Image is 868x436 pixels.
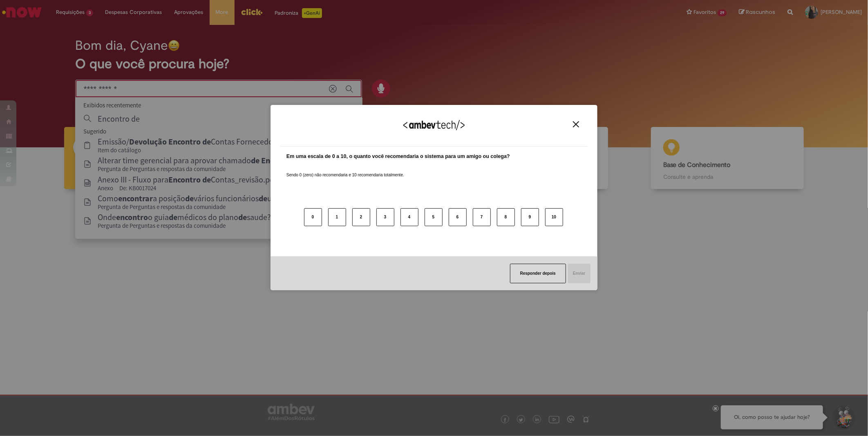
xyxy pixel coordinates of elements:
label: Sendo 0 (zero) não recomendaria e 10 recomendaria totalmente. [286,162,404,178]
button: 0 [304,208,322,226]
button: 9 [521,208,539,226]
button: 6 [449,208,467,226]
button: Responder depois [510,264,566,283]
img: Logo Ambevtech [403,120,465,130]
button: 10 [545,208,563,226]
button: 2 [352,208,370,226]
button: 1 [328,208,346,226]
button: 7 [473,208,491,226]
button: 3 [376,208,394,226]
button: 4 [400,208,418,226]
img: Close [573,121,579,127]
button: 5 [425,208,443,226]
button: Close [570,121,582,128]
button: 8 [497,208,515,226]
label: Em uma escala de 0 a 10, o quanto você recomendaria o sistema para um amigo ou colega? [286,153,510,160]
